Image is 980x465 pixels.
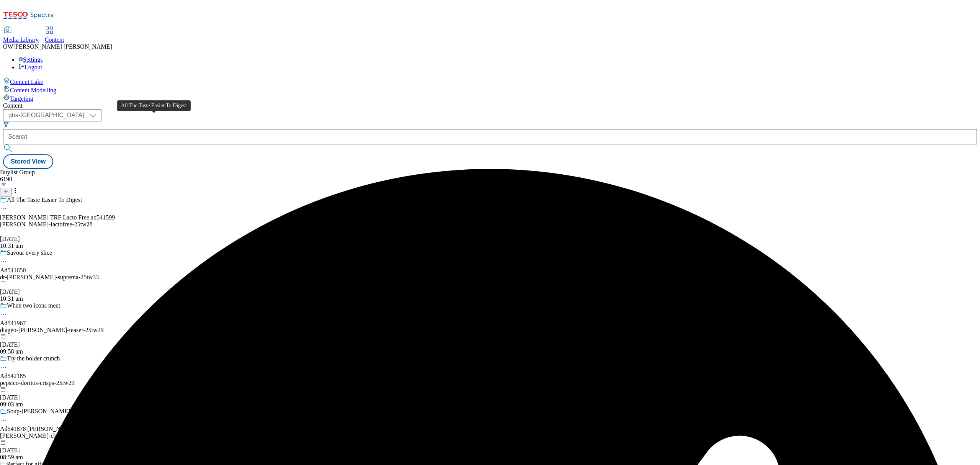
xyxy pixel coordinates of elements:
[3,94,977,102] a: Targeting
[7,355,60,362] div: Try the bolder crunch
[3,102,977,109] div: Content
[10,79,43,85] span: Content Lake
[3,27,39,43] a: Media Library
[45,36,64,43] span: Content
[18,56,43,63] a: Settings
[7,249,52,256] div: Savour every slice
[3,121,9,128] svg: Search Filters
[7,196,82,203] div: All The Taste Easier To Digest
[3,43,13,50] span: OW
[3,77,977,85] a: Content Lake
[3,36,39,43] span: Media Library
[18,64,42,70] a: Logout
[3,129,977,144] input: Search
[3,85,977,94] a: Content Modelling
[7,408,91,415] div: Soup-[PERSON_NAME] serves 4
[10,95,33,102] span: Targeting
[45,27,64,43] a: Content
[10,87,56,93] span: Content Modelling
[3,154,53,169] button: Stored View
[13,43,112,50] span: [PERSON_NAME] [PERSON_NAME]
[7,302,60,309] div: When two icons meet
